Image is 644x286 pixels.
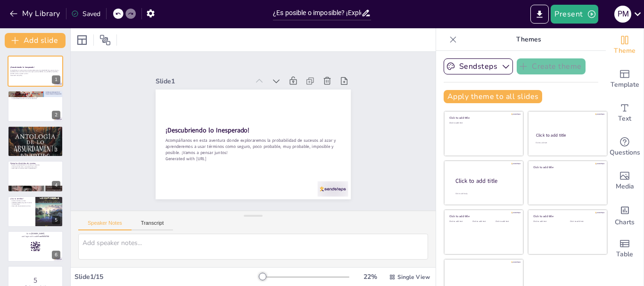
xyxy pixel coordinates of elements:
[78,220,132,230] button: Speaker Notes
[606,96,644,130] div: Add text boxes
[444,90,542,103] button: Apply theme to all slides
[52,111,60,119] div: 2
[615,217,635,228] span: Charts
[614,5,631,24] button: P M
[52,181,60,189] div: 4
[99,34,111,46] span: Position
[455,193,515,195] div: Click to add body
[52,75,60,84] div: 1
[165,138,341,156] p: Acompáñanos en esta aventura donde exploraremos la probabilidad de sucesos al azar y aprenderemos...
[8,126,63,157] div: https://cdn.sendsteps.com/images/logo/sendsteps_logo_white.pnghttps://cdn.sendsteps.com/images/lo...
[8,196,63,227] div: https://cdn.sendsteps.com/images/logo/sendsteps_logo_white.pnghttps://cdn.sendsteps.com/images/lo...
[610,147,640,158] span: Questions
[536,132,599,138] div: Click to add title
[10,74,60,76] p: Generated with [URL]
[606,198,644,232] div: Add charts and graphs
[31,232,45,235] strong: [DOMAIN_NAME]
[606,130,644,164] div: Get real-time input from your audience
[551,5,598,24] button: Present
[8,90,63,122] div: https://cdn.sendsteps.com/images/logo/sendsteps_logo_white.pnghttps://cdn.sendsteps.com/images/lo...
[533,214,601,218] div: Click to add title
[10,98,60,99] p: La probabilidad se basa en eventos aleatorios.
[10,92,60,95] p: ¿Qué significa un evento aleatorio?
[74,272,259,281] div: Slide 1 / 15
[10,164,60,166] p: Aplicar la probabilidad a la vida diaria es divertido.
[533,165,601,169] div: Click to add title
[10,127,60,130] p: Términos importantes
[10,94,60,96] p: Un evento aleatorio tiene incertidumbre.
[52,216,60,224] div: 5
[10,166,60,168] p: Fomenta la discusión y el pensamiento crítico.
[8,161,63,192] div: https://cdn.sendsteps.com/images/logo/sendsteps_logo_white.pnghttps://cdn.sendsteps.com/images/lo...
[10,232,60,235] p: Go to
[397,273,430,281] span: Single View
[606,28,644,62] div: Change the overall theme
[10,162,60,165] p: Ejemplos divertidos de eventos
[10,69,60,74] p: Acompáñanos en esta aventura donde exploraremos la probabilidad de sucesos al azar y aprenderemos...
[517,58,586,74] button: Create theme
[10,201,33,204] p: [PERSON_NAME] preguntas fomenta el aprendizaje.
[614,46,636,56] span: Theme
[52,251,60,259] div: 6
[614,6,631,23] div: P M
[5,33,66,48] button: Add slide
[449,116,517,120] div: Click to add title
[74,33,90,48] div: Layout
[444,58,513,74] button: Sendsteps
[10,168,60,170] p: Desarrolla la intuición sobre la probabilidad.
[8,231,63,262] div: https://cdn.sendsteps.com/images/logo/sendsteps_logo_white.pnghttps://cdn.sendsteps.com/images/lo...
[606,62,644,96] div: Add ready made slides
[10,131,60,133] p: Cada término tiene un significado específico.
[165,126,250,135] strong: ¡Descubriendo lo Inesperado!
[606,232,644,266] div: Add a table
[472,221,494,223] div: Click to add text
[10,96,60,98] p: Los eventos aleatorios son comunes en la vida.
[10,66,34,68] strong: ¡Descubriendo lo Inesperado!
[536,142,598,144] div: Click to add text
[10,235,60,238] p: and login with code
[616,181,634,192] span: Media
[618,114,631,124] span: Text
[7,6,64,21] button: My Library
[616,249,633,260] span: Table
[8,56,63,87] div: https://cdn.sendsteps.com/images/logo/sendsteps_logo_white.pnghttps://cdn.sendsteps.com/images/lo...
[570,221,600,223] div: Click to add text
[611,80,639,90] span: Template
[359,272,381,281] div: 22 %
[273,6,361,20] input: Insert title
[461,28,596,51] p: Themes
[132,220,173,230] button: Transcript
[165,155,341,162] p: Generated with [URL]
[606,164,644,198] div: Add images, graphics, shapes or video
[10,205,33,207] p: Desarrollo de pensamiento crítico.
[495,221,517,223] div: Click to add text
[71,9,100,18] div: Saved
[10,197,33,200] p: ¡Usa tu cerebro!
[455,177,516,185] div: Click to add title
[530,5,549,24] button: Export to PowerPoint
[10,129,60,131] p: Conocer los términos ayuda a la comunicación.
[156,77,249,86] div: Slide 1
[449,214,517,218] div: Click to add title
[533,221,563,223] div: Click to add text
[10,275,60,286] p: 5
[449,122,517,124] div: Click to add text
[10,200,33,202] p: Análisis de datos es clave.
[52,146,60,154] div: 3
[10,133,60,135] p: Ayuda a evaluar situaciones.
[449,221,471,223] div: Click to add text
